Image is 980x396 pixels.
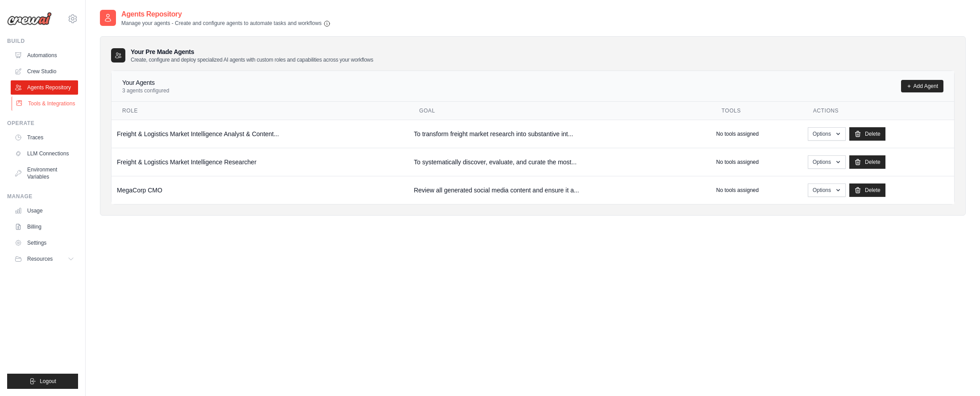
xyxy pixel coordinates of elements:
a: Delete [849,183,885,197]
p: 3 agents configured [122,87,169,94]
a: Agents Repository [11,80,78,95]
td: Review all generated social media content and ensure it a... [409,176,711,204]
a: Crew Studio [11,64,78,79]
a: Automations [11,48,78,63]
td: Freight & Logistics Market Intelligence Analyst & Content... [112,120,409,148]
th: Actions [802,102,954,120]
h2: Agents Repository [121,9,331,20]
div: Build [7,38,78,45]
p: Manage your agents - Create and configure agents to automate tasks and workflows [121,20,331,27]
th: Role [112,102,409,120]
img: Logo [7,12,52,25]
div: Operate [7,120,78,127]
a: Settings [11,236,78,250]
h4: Your Agents [122,78,169,87]
button: Options [808,127,846,141]
p: Create, configure and deploy specialized AI agents with custom roles and capabilities across your... [131,56,373,63]
span: Logout [40,378,56,385]
button: Options [808,155,846,169]
p: No tools assigned [716,130,759,138]
a: Usage [11,204,78,218]
a: LLM Connections [11,146,78,161]
a: Traces [11,130,78,145]
td: Freight & Logistics Market Intelligence Researcher [112,148,409,176]
a: Billing [11,220,78,234]
h3: Your Pre Made Agents [131,47,373,63]
div: Manage [7,193,78,200]
button: Resources [11,252,78,266]
td: MegaCorp CMO [112,176,409,204]
button: Logout [7,374,78,389]
button: Options [808,183,846,197]
th: Tools [711,102,802,120]
td: To systematically discover, evaluate, and curate the most... [409,148,711,176]
th: Goal [409,102,711,120]
a: Delete [849,155,885,169]
p: No tools assigned [716,158,759,166]
a: Environment Variables [11,163,78,184]
a: Add Agent [901,80,943,92]
p: No tools assigned [716,187,759,194]
span: Resources [27,255,53,263]
td: To transform freight market research into substantive int... [409,120,711,148]
a: Delete [849,127,885,141]
a: Tools & Integrations [12,96,79,111]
